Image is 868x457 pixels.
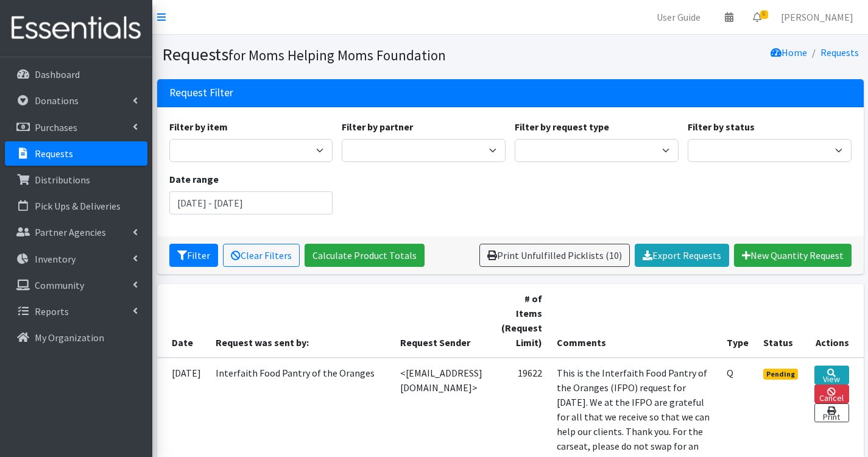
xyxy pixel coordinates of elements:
label: Filter by status [688,119,755,134]
label: Date range [169,172,219,186]
p: My Organization [35,331,104,344]
th: Date [157,284,208,358]
a: Home [771,46,807,58]
span: 6 [760,10,768,19]
p: Pick Ups & Deliveries [35,200,121,212]
th: Actions [807,284,863,358]
th: Type [719,284,756,358]
p: Community [35,279,84,291]
a: Export Requests [635,244,729,267]
p: Donations [35,94,79,107]
button: Filter [169,244,218,267]
a: Partner Agencies [5,220,147,244]
label: Filter by partner [342,119,413,134]
a: Dashboard [5,62,147,87]
input: January 1, 2011 - December 31, 2011 [169,191,333,214]
a: User Guide [647,5,710,29]
a: Reports [5,299,147,324]
th: Status [756,284,807,358]
span: Pending [763,369,798,380]
a: 6 [743,5,771,29]
p: Inventory [35,253,76,265]
p: Distributions [35,174,90,186]
p: Requests [35,147,73,160]
small: for Moms Helping Moms Foundation [228,46,446,64]
a: Cancel [814,384,849,403]
a: Requests [820,46,859,58]
a: New Quantity Request [734,244,852,267]
abbr: Quantity [727,367,733,379]
h3: Request Filter [169,87,233,99]
a: Calculate Product Totals [305,244,425,267]
img: HumanEssentials [5,8,147,49]
a: Distributions [5,168,147,192]
a: Inventory [5,247,147,271]
p: Reports [35,305,69,317]
th: # of Items (Request Limit) [493,284,549,358]
label: Filter by request type [515,119,609,134]
a: Community [5,273,147,297]
th: Comments [549,284,720,358]
a: Clear Filters [223,244,300,267]
th: Request Sender [393,284,493,358]
p: Partner Agencies [35,226,106,238]
label: Filter by item [169,119,228,134]
th: Request was sent by: [208,284,393,358]
a: My Organization [5,325,147,350]
p: Purchases [35,121,77,133]
a: [PERSON_NAME] [771,5,863,29]
a: Donations [5,88,147,113]
a: Requests [5,141,147,166]
p: Dashboard [35,68,80,80]
a: Pick Ups & Deliveries [5,194,147,218]
a: View [814,366,849,384]
a: Purchases [5,115,147,140]
a: Print Unfulfilled Picklists (10) [479,244,630,267]
h1: Requests [162,44,506,65]
a: Print [814,403,849,422]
